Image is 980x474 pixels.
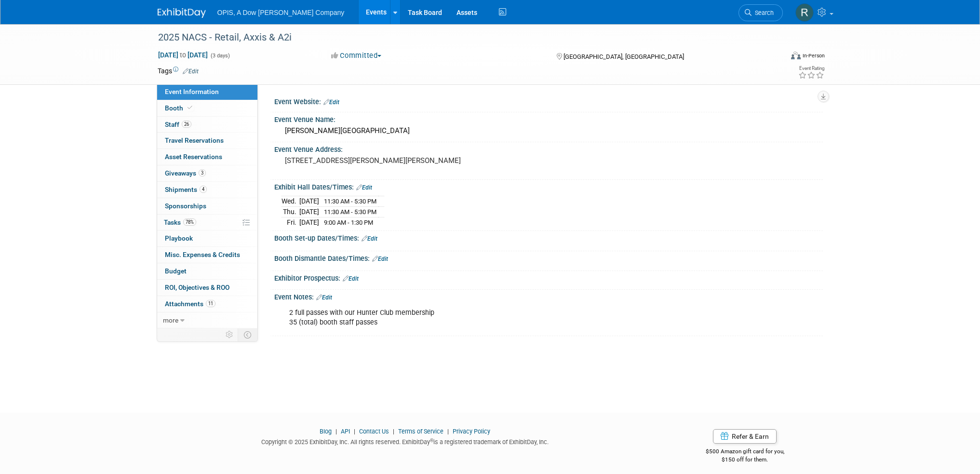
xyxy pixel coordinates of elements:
[206,300,215,307] span: 11
[430,438,433,443] sup: ®
[165,104,194,112] span: Booth
[210,53,230,59] span: (3 days)
[445,428,451,435] span: |
[183,218,196,226] span: 78%
[164,218,196,226] span: Tasks
[453,428,490,435] a: Privacy Policy
[726,50,825,65] div: Event Format
[359,428,389,435] a: Contact Us
[372,256,388,262] a: Edit
[188,105,192,110] i: Booth reservation complete
[738,4,783,21] a: Search
[667,456,823,464] div: $150 off for them.
[158,8,206,18] img: ExhibitDay
[274,180,823,192] div: Exhibit Hall Dates/Times:
[157,215,257,230] a: Tasks78%
[285,156,492,165] pre: [STREET_ADDRESS][PERSON_NAME][PERSON_NAME]
[165,169,206,177] span: Giveaways
[323,99,339,106] a: Edit
[165,153,222,161] span: Asset Reservations
[178,51,188,59] span: to
[299,207,319,217] td: [DATE]
[274,251,823,264] div: Booth Dismantle Dates/Times:
[316,294,332,301] a: Edit
[157,230,257,246] a: Playbook
[155,29,768,46] div: 2025 NACS - Retail, Axxis & A2i
[351,428,358,435] span: |
[802,52,825,59] div: In-Person
[165,121,191,128] span: Staff
[221,328,238,341] td: Personalize Event Tab Strip
[320,428,332,435] a: Blog
[157,280,257,296] a: ROI, Objectives & ROO
[158,435,653,447] div: Copyright © 2025 ExhibitDay, Inc. All rights reserved. ExhibitDay is a registered trademark of Ex...
[274,112,823,124] div: Event Venue Name:
[798,66,824,71] div: Event Rating
[157,182,257,198] a: Shipments4
[713,429,777,444] a: Refer & Earn
[398,428,443,435] a: Terms of Service
[157,84,257,100] a: Event Information
[157,263,257,279] a: Budget
[324,208,376,216] span: 11:30 AM - 5:30 PM
[157,133,257,149] a: Travel Reservations
[343,275,359,282] a: Edit
[282,303,717,332] div: 2 full passes with our Hunter Club membership 35 (total) booth staff passes
[157,117,257,133] a: Staff26
[299,217,319,227] td: [DATE]
[356,184,372,191] a: Edit
[282,207,299,217] td: Thu.
[165,186,207,193] span: Shipments
[165,284,229,291] span: ROI, Objectives & ROO
[165,88,219,95] span: Event Information
[157,100,257,116] a: Booth
[328,51,385,61] button: Committed
[157,247,257,263] a: Misc. Expenses & Credits
[183,68,199,75] a: Edit
[282,123,816,138] div: [PERSON_NAME][GEOGRAPHIC_DATA]
[564,53,684,60] span: [GEOGRAPHIC_DATA], [GEOGRAPHIC_DATA]
[157,312,257,328] a: more
[157,149,257,165] a: Asset Reservations
[157,198,257,214] a: Sponsorships
[282,217,299,227] td: Fri.
[324,198,376,205] span: 11:30 AM - 5:30 PM
[199,169,206,176] span: 3
[282,196,299,207] td: Wed.
[200,186,207,193] span: 4
[238,328,257,341] td: Toggle Event Tabs
[333,428,339,435] span: |
[165,136,224,144] span: Travel Reservations
[165,267,187,275] span: Budget
[165,300,215,308] span: Attachments
[158,66,199,76] td: Tags
[274,95,823,107] div: Event Website:
[165,202,206,210] span: Sponsorships
[165,251,240,258] span: Misc. Expenses & Credits
[791,52,801,59] img: Format-Inperson.png
[795,3,814,22] img: Renee Ortner
[157,296,257,312] a: Attachments11
[667,441,823,463] div: $500 Amazon gift card for you,
[165,234,193,242] span: Playbook
[752,9,774,16] span: Search
[158,51,208,59] span: [DATE] [DATE]
[299,196,319,207] td: [DATE]
[157,165,257,181] a: Giveaways3
[274,271,823,284] div: Exhibitor Prospectus:
[274,142,823,154] div: Event Venue Address:
[163,316,178,324] span: more
[182,121,191,128] span: 26
[217,9,345,16] span: OPIS, A Dow [PERSON_NAME] Company
[362,235,377,242] a: Edit
[341,428,350,435] a: API
[324,219,373,226] span: 9:00 AM - 1:30 PM
[390,428,397,435] span: |
[274,290,823,302] div: Event Notes:
[274,231,823,244] div: Booth Set-up Dates/Times:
